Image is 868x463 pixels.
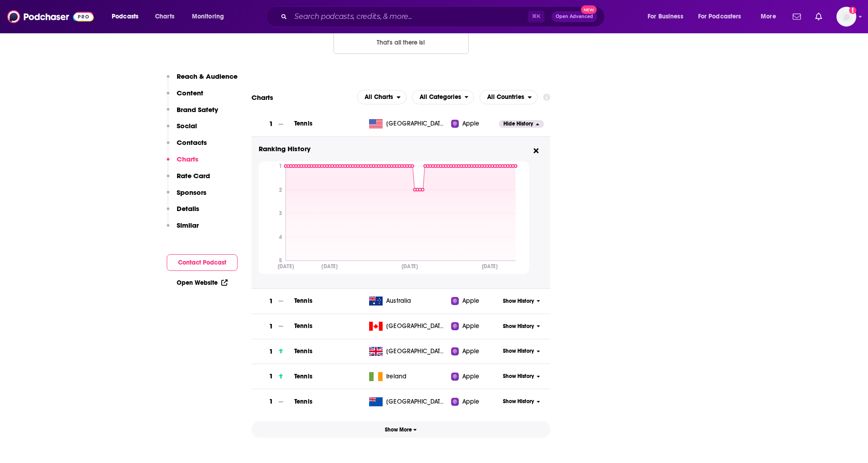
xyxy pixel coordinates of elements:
span: Apple [462,347,480,356]
span: All Categories [420,94,461,100]
span: Show History [503,323,534,330]
span: Apple [462,372,480,381]
a: [GEOGRAPHIC_DATA] [365,397,451,406]
a: Tennis [294,297,312,305]
a: Ireland [365,372,451,381]
a: 1 [251,289,294,314]
tspan: [DATE] [278,263,294,270]
span: Monitoring [192,10,224,23]
a: Apple [451,347,498,356]
button: Show History [499,373,544,380]
button: Rate Card [167,171,210,188]
a: Show notifications dropdown [812,9,826,24]
span: More [761,10,776,23]
a: Tennis [294,398,312,405]
a: [GEOGRAPHIC_DATA] [365,119,451,128]
a: Tennis [294,373,312,380]
a: Apple [451,372,498,381]
a: 1 [251,364,294,389]
tspan: [DATE] [482,263,498,270]
tspan: 5 [279,257,282,264]
h3: 1 [269,119,273,129]
a: Australia [365,297,451,306]
a: Show notifications dropdown [789,9,804,24]
span: All Countries [487,94,524,100]
h2: Countries [480,90,538,104]
span: For Business [648,10,683,23]
button: Show More [251,421,550,438]
p: Contacts [177,138,207,147]
button: open menu [641,9,694,24]
h3: 1 [269,396,273,407]
span: Apple [462,397,480,406]
h3: 1 [269,346,273,357]
a: Apple [451,119,498,128]
p: Sponsors [177,188,206,197]
span: Apple [462,119,480,128]
h3: 1 [269,296,273,306]
a: Tennis [294,347,312,355]
a: 1 [251,112,294,136]
span: United States [386,119,445,128]
span: Ireland [386,372,407,381]
h2: Charts [251,93,273,102]
button: Reach & Audience [167,72,238,89]
a: 1 [251,389,294,414]
h3: Ranking History [259,144,529,154]
a: Open Website [177,279,228,287]
h2: Platforms [357,90,407,104]
button: Nothing here. [333,30,469,54]
span: Charts [155,10,174,23]
button: open menu [412,90,475,104]
button: open menu [754,9,787,24]
button: Charts [167,155,198,171]
span: Australia [386,297,411,306]
h2: Categories [412,90,475,104]
a: Tennis [294,120,312,127]
p: Brand Safety [177,105,218,114]
button: Open AdvancedNew [552,11,597,22]
button: Show History [499,323,544,330]
tspan: [DATE] [321,263,338,270]
h3: 1 [269,321,273,332]
span: For Podcasters [698,10,741,23]
span: Apple [462,297,480,306]
span: Show More [385,427,417,433]
span: Open Advanced [556,14,593,19]
tspan: 2 [279,187,282,193]
button: Contacts [167,138,207,155]
button: Social [167,121,197,138]
button: open menu [105,9,150,24]
h3: 1 [269,371,273,382]
span: Canada [386,322,445,331]
tspan: 3 [279,210,282,216]
img: Podchaser - Follow, Share and Rate Podcasts [7,8,94,25]
a: Tennis [294,322,312,330]
a: [GEOGRAPHIC_DATA] [365,322,451,331]
button: Hide History [499,120,544,128]
span: Show History [503,347,534,355]
button: Details [167,204,199,221]
button: open menu [186,9,236,24]
p: Details [177,204,199,213]
button: Content [167,89,203,105]
span: New [581,5,597,14]
span: United Kingdom [386,347,445,356]
svg: Add a profile image [849,7,856,14]
p: Reach & Audience [177,72,238,81]
p: Content [177,89,203,97]
button: Contact Podcast [167,254,238,271]
a: Apple [451,397,498,406]
tspan: 1 [279,163,282,169]
span: ⌘ K [528,11,544,22]
button: Brand Safety [167,105,218,122]
span: Hide History [503,120,533,128]
a: 1 [251,339,294,364]
span: Show History [503,398,534,405]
